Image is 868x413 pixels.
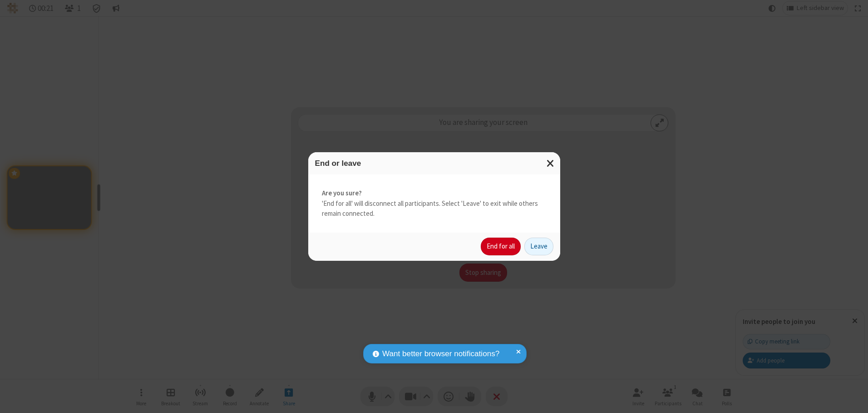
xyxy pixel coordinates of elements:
[524,238,553,256] button: Leave
[308,174,560,233] div: 'End for all' will disconnect all participants. Select 'Leave' to exit while others remain connec...
[322,188,547,199] strong: Are you sure?
[382,348,499,360] span: Want better browser notifications?
[541,152,560,174] button: Close modal
[315,159,553,168] h3: End or leave
[481,238,521,256] button: End for all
